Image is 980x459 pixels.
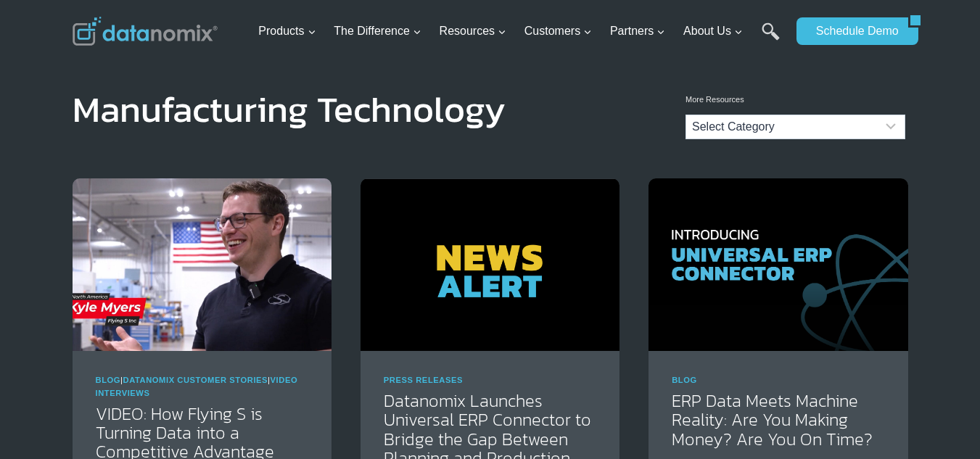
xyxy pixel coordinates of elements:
img: How the Datanomix Universal ERP Connector Transforms Job Performance & ERP Insights [648,178,907,351]
a: Blog [672,376,697,384]
h1: Manufacturing Technology [73,99,506,120]
a: Blog [96,376,121,384]
nav: Primary Navigation [252,8,789,55]
span: Resources [440,22,506,41]
a: Press Releases [384,376,463,384]
p: More Resources [685,94,905,107]
a: Schedule Demo [796,17,908,45]
span: Customers [524,22,592,41]
span: | | [96,376,298,397]
span: Products [258,22,316,41]
span: The Difference [334,22,421,41]
span: About Us [683,22,743,41]
img: VIDEO: How Flying S is Turning Data into a Competitive Advantage with Datanomix Production Monito... [73,178,332,351]
a: Datanomix Customer Stories [123,376,268,384]
a: Search [762,22,780,55]
a: ERP Data Meets Machine Reality: Are You Making Money? Are You On Time? [672,388,873,452]
span: Partners [610,22,665,41]
img: Datanomix [73,17,218,46]
img: Datanomix News Alert [361,178,619,351]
